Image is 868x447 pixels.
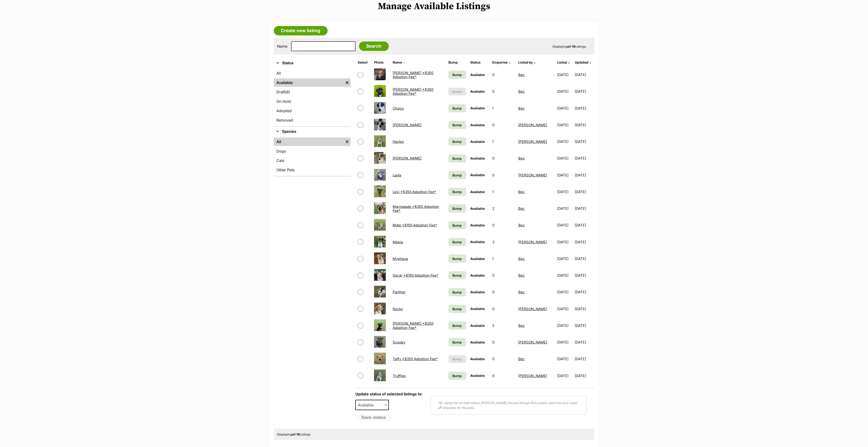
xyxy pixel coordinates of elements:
p: Tip: using the on hold status [PERSON_NAME] the pet listings from public searches and close off e... [438,400,579,410]
a: Truffles [393,374,406,378]
a: Listed [557,60,570,64]
td: [DATE] [575,351,594,367]
td: 1 [490,184,516,200]
a: Other Pets [274,166,351,174]
td: [DATE] [555,134,574,150]
a: Bec [519,73,525,77]
a: Bec [519,156,525,160]
a: Taffy *$350 Adoption Fee* [393,357,438,361]
span: Available [470,223,485,227]
span: Bump [453,206,462,211]
td: [DATE] [555,301,574,317]
td: [DATE] [555,200,574,217]
span: Available [470,307,485,311]
td: [DATE] [555,351,574,367]
span: Available [470,357,485,361]
td: [DATE] [575,184,594,200]
a: Bump [448,204,466,213]
td: [DATE] [555,368,574,384]
button: Bump [448,355,466,363]
a: [PERSON_NAME] [519,173,547,177]
td: 0 [490,217,516,233]
td: [DATE] [555,150,574,166]
a: [PERSON_NAME] [519,340,547,344]
a: Remove filter [344,138,351,146]
a: Bec [519,357,525,361]
a: Enquiries [492,60,510,64]
td: [DATE] [555,167,574,183]
td: [DATE] [575,83,594,99]
span: Listed by [519,60,533,64]
td: 2 [490,317,516,334]
th: Select [356,59,372,66]
span: Bump [453,357,462,362]
a: [PERSON_NAME] [519,307,547,311]
span: Bump [453,122,462,127]
a: Layla [393,173,401,177]
a: Bump [448,188,466,196]
span: Bump [453,290,462,295]
td: 0 [490,150,516,166]
a: Create new listing [274,26,328,35]
td: [DATE] [575,100,594,116]
a: [PERSON_NAME] [519,240,547,244]
span: Available [470,156,485,160]
span: Available [470,374,485,378]
span: Bump [453,240,462,245]
td: [DATE] [555,284,574,300]
a: Meela [393,240,403,244]
a: Bec [519,273,525,278]
a: [PERSON_NAME] *$350 Adoption Fee* [393,87,434,96]
td: 2 [490,200,516,217]
td: 0 [490,334,516,350]
span: Bump [453,273,462,278]
a: Bump [448,221,466,229]
span: Name [393,60,402,64]
a: Bump [448,71,466,79]
td: [DATE] [555,317,574,334]
div: Species [274,137,351,176]
td: 0 [490,167,516,183]
td: [DATE] [555,251,574,267]
span: Bump [453,323,462,328]
td: 0 [490,117,516,133]
strong: all 19 [567,45,575,48]
span: translation missing: en.admin.listings.index.attributes.enquiries [492,60,508,64]
td: 1 [490,251,516,267]
td: [DATE] [555,83,574,99]
span: Available [470,173,485,177]
span: Available [470,240,485,244]
a: Bec [519,323,525,328]
a: Name [393,60,405,64]
td: [DATE] [575,117,594,133]
a: Hayley [393,139,404,144]
td: 0 [490,284,516,300]
td: [DATE] [575,217,594,233]
td: 0 [490,267,516,283]
a: Lexi *$350 Adoption Fee* [393,190,436,194]
a: Bump [448,271,466,279]
td: [DATE] [555,100,574,116]
a: Removed [274,116,351,124]
button: Species [274,129,351,135]
a: Bump [448,338,466,346]
button: Save status [355,414,392,421]
span: Bump [453,306,462,311]
td: [DATE] [575,267,594,283]
td: [DATE] [575,317,594,334]
span: Available [470,106,485,110]
span: Bump [453,223,462,228]
span: Available [470,140,485,144]
a: Bump [448,372,466,380]
button: Status [274,60,351,66]
a: Updated [575,60,591,64]
span: Bump [453,89,462,94]
td: 0 [490,351,516,367]
td: 0 [490,67,516,83]
a: Bump [448,121,466,129]
a: On Hold [274,97,351,106]
td: [DATE] [555,217,574,233]
span: Bump [453,139,462,144]
a: Bec [519,223,525,227]
span: Available [470,73,485,77]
